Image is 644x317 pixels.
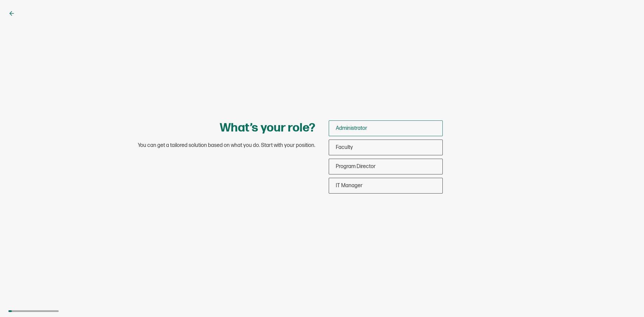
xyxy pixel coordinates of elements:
span: IT Manager [336,182,363,189]
span: Program Director [336,163,376,170]
h1: What’s your role? [220,120,315,136]
span: Faculty [336,144,353,151]
span: Administrator [336,125,367,131]
span: You can get a tailored solution based on what you do. Start with your position. [138,142,315,149]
